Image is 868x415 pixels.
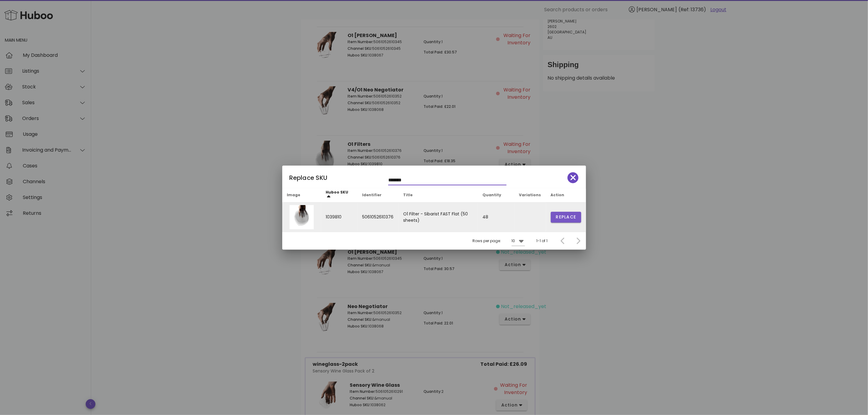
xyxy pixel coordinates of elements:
span: Title [403,192,413,197]
th: Huboo SKU: Sorted ascending. Activate to sort descending. [321,188,358,203]
div: Replace SKU [282,166,586,188]
td: 5061052610376 [358,203,399,232]
span: Image [287,192,300,197]
div: 10Rows per page: [512,236,525,246]
div: 1-1 of 1 [537,238,548,244]
th: Title: Not sorted. Activate to sort ascending. [399,188,478,203]
button: Replace [551,212,581,223]
th: Variations [514,188,546,203]
td: O1 Filter - Sibarist FAST Flat (50 sheets) [399,203,478,232]
th: Identifier: Not sorted. Activate to sort ascending. [358,188,399,203]
th: Quantity [478,188,514,203]
div: Rows per page: [473,232,525,250]
span: Quantity [483,192,502,197]
span: Variations [519,192,541,197]
span: Replace [556,214,576,220]
th: Action [546,188,586,203]
td: 1039810 [321,203,358,232]
div: 10 [512,238,515,244]
span: Huboo SKU [326,190,348,195]
th: Image [282,188,321,203]
span: Identifier [362,192,382,197]
span: Action [551,192,564,197]
td: 48 [478,203,514,232]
